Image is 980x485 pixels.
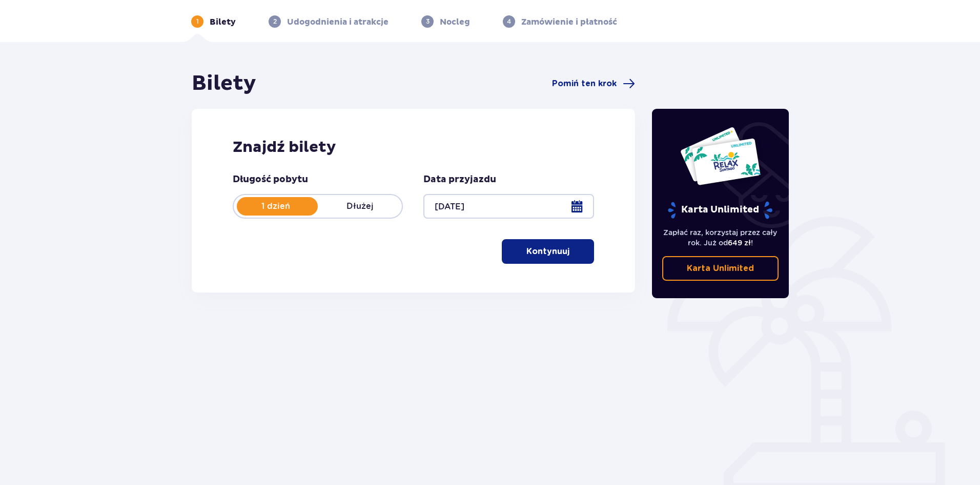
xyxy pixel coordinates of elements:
p: Zamówienie i płatność [521,16,617,28]
h1: Bilety [192,71,256,96]
p: 1 [196,17,199,26]
p: Bilety [210,16,236,28]
span: 649 zł [728,239,751,247]
button: Kontynuuj [502,239,594,264]
span: Pomiń ten krok [552,78,617,89]
a: Pomiń ten krok [552,77,635,90]
p: 2 [273,17,277,26]
a: Karta Unlimited [662,256,779,281]
p: Kontynuuj [526,246,569,257]
p: 4 [507,17,511,26]
p: Długość pobytu [233,173,308,186]
h2: Znajdź bilety [233,138,594,157]
p: Data przyjazdu [423,173,496,186]
p: Dłużej [318,201,402,212]
p: Udogodnienia i atrakcje [287,16,389,28]
p: Karta Unlimited [667,201,773,219]
p: Zapłać raz, korzystaj przez cały rok. Już od ! [662,227,779,248]
p: Karta Unlimited [687,263,754,274]
p: Nocleg [440,16,470,28]
p: 3 [426,17,430,26]
p: 1 dzień [234,201,318,212]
